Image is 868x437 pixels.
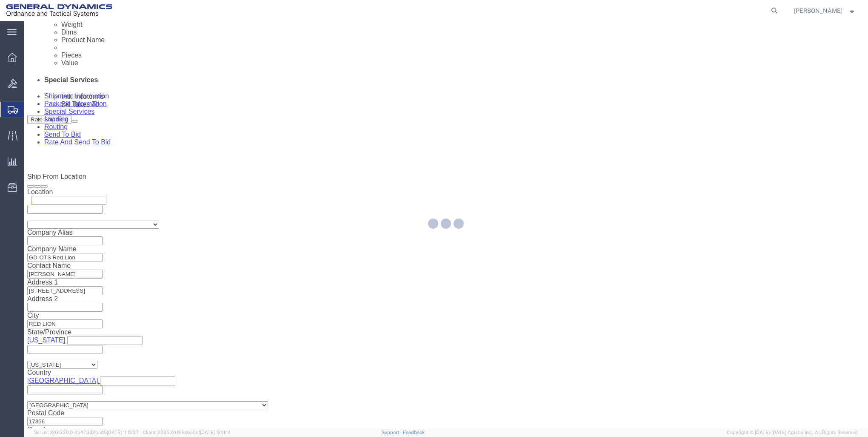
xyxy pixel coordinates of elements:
[143,430,231,435] span: Client: 2025.20.0-8c6e0cf
[794,6,857,16] button: [PERSON_NAME]
[200,430,231,435] span: [DATE] 12:11:14
[727,429,858,436] span: Copyright © [DATE]-[DATE] Agistix Inc., All Rights Reserved
[6,4,112,17] img: logo
[794,6,842,15] span: Sharon Dinterman
[107,430,139,435] span: [DATE] 11:13:37
[34,430,139,435] span: Server: 2025.20.0-db47332bad5
[403,430,425,435] a: Feedback
[382,430,403,435] a: Support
